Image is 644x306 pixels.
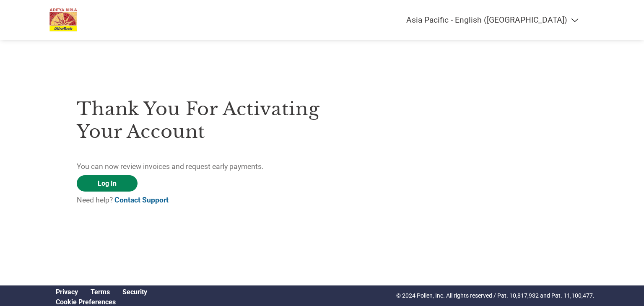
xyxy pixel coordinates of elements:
[91,288,110,296] a: Terms
[114,196,169,204] a: Contact Support
[56,298,116,306] a: Cookie Preferences, opens a dedicated popup modal window
[122,288,147,296] a: Security
[77,161,322,172] p: You can now review invoices and request early payments.
[49,298,153,306] div: Open Cookie Preferences Modal
[77,194,322,205] p: Need help?
[77,175,138,192] a: Log In
[396,291,595,300] p: © 2024 Pollen, Inc. All rights reserved / Pat. 10,817,932 and Pat. 11,100,477.
[77,98,322,143] h3: Thank you for activating your account
[56,288,78,296] a: Privacy
[49,8,77,31] img: UltraTech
